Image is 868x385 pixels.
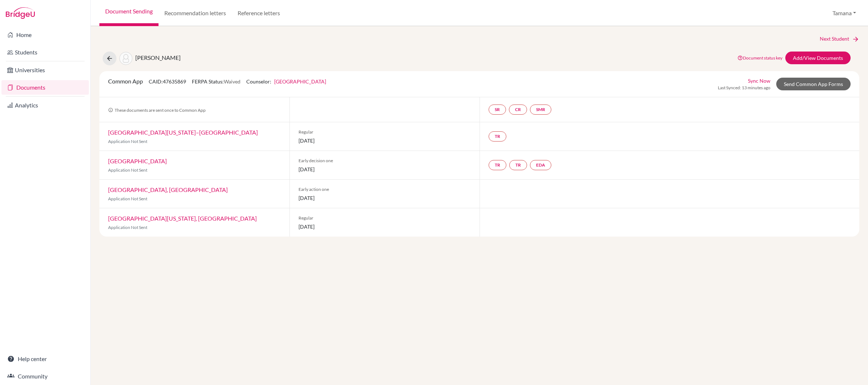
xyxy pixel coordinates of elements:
span: Common App [108,78,143,85]
img: Bridge-U [6,7,35,19]
a: Document status key [737,55,782,61]
a: [GEOGRAPHIC_DATA][US_STATE]–[GEOGRAPHIC_DATA] [108,129,258,136]
a: Students [1,45,89,60]
a: SR [489,105,506,115]
a: CR [509,105,527,115]
span: Waived [224,78,240,85]
span: FERPA Status: [192,78,240,85]
a: Home [1,28,89,42]
span: [PERSON_NAME] [135,54,181,61]
a: [GEOGRAPHIC_DATA][US_STATE], [GEOGRAPHIC_DATA] [108,215,257,222]
a: [GEOGRAPHIC_DATA] [274,78,326,85]
a: Next Student [820,35,859,43]
span: Counselor: [246,78,326,85]
span: Early decision one [299,157,471,164]
a: Add/View Documents [785,52,851,64]
span: Regular [299,215,471,221]
a: Help center [1,352,89,366]
a: TR [509,160,527,170]
span: These documents are sent once to Common App [108,107,206,113]
a: Analytics [1,98,89,112]
a: [GEOGRAPHIC_DATA] [108,157,167,164]
span: CAID: 47635869 [149,78,186,85]
span: Regular [299,129,471,135]
a: SMR [530,105,551,115]
a: TR [489,160,506,170]
a: Community [1,369,89,384]
a: [GEOGRAPHIC_DATA], [GEOGRAPHIC_DATA] [108,186,228,193]
a: Sync Now [748,77,770,85]
a: TR [489,131,506,142]
span: [DATE] [299,223,471,230]
span: Early action one [299,186,471,193]
span: Application Not Sent [108,225,147,230]
span: [DATE] [299,194,471,202]
a: Send Common App Forms [776,78,851,90]
span: Application Not Sent [108,196,147,201]
button: Tamana [829,6,859,20]
span: Application Not Sent [108,139,147,144]
span: Application Not Sent [108,167,147,173]
a: Universities [1,63,89,77]
a: Documents [1,80,89,95]
a: EDA [530,160,551,170]
span: [DATE] [299,165,471,173]
span: [DATE] [299,137,471,144]
span: Last Synced: 13 minutes ago [718,85,770,91]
